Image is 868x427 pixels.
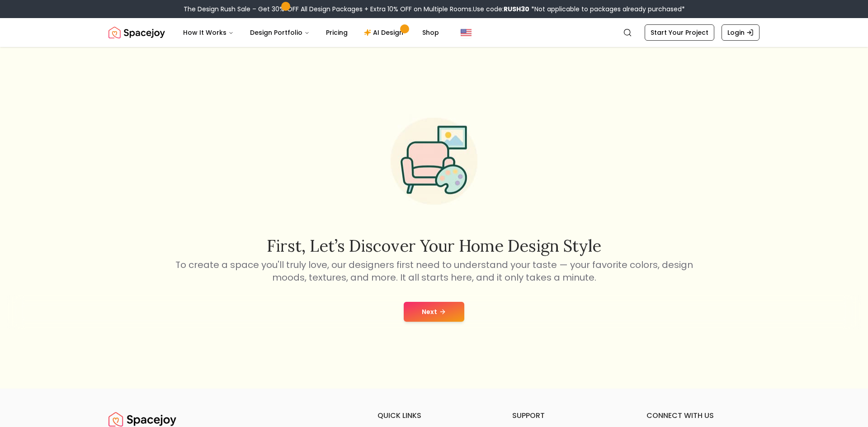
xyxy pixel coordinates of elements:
a: Pricing [319,23,355,42]
a: Login [722,24,759,41]
button: Next [404,302,464,322]
a: Spacejoy [108,23,165,42]
button: Design Portfolio [243,23,317,42]
a: Start Your Project [645,24,714,41]
img: United States [461,27,472,38]
h6: support [512,410,625,421]
img: Spacejoy Logo [108,23,165,42]
span: Use code: [473,5,529,14]
p: To create a space you'll truly love, our designers first need to understand your taste — your fav... [174,258,694,284]
b: RUSH30 [504,5,529,14]
button: How It Works [176,23,241,42]
a: Shop [415,23,446,42]
span: *Not applicable to packages already purchased* [529,5,685,14]
h6: connect with us [646,410,759,421]
nav: Global [108,18,759,47]
h6: quick links [377,410,491,421]
a: AI Design [357,23,413,42]
nav: Main [176,23,446,42]
h2: First, let’s discover your home design style [174,237,694,255]
img: Start Style Quiz Illustration [376,103,492,219]
div: The Design Rush Sale – Get 30% OFF All Design Packages + Extra 10% OFF on Multiple Rooms. [184,5,685,14]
